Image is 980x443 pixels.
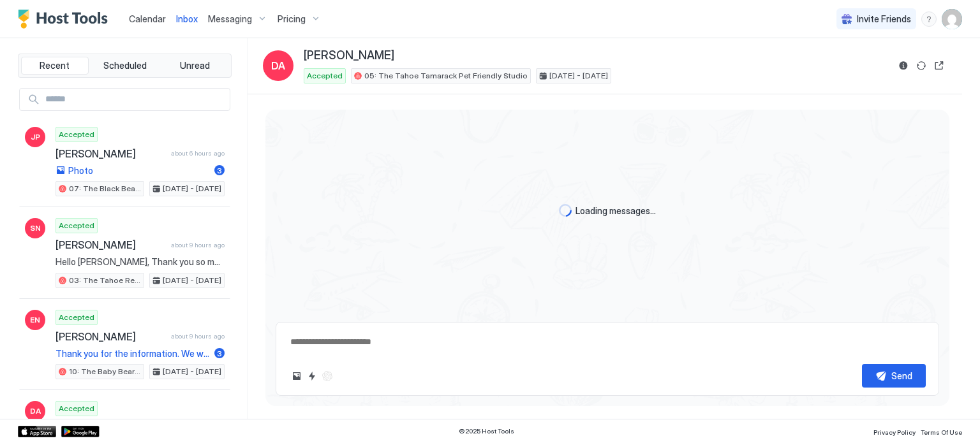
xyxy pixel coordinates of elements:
[163,366,221,377] span: [DATE] - [DATE]
[30,222,41,234] span: SN
[914,58,929,73] button: Sync reservation
[278,13,306,25] span: Pricing
[304,368,320,384] button: Quick reply
[873,428,916,436] span: Privacy Policy
[304,48,394,63] span: [PERSON_NAME]
[862,364,926,388] button: Send
[30,314,40,326] span: EN
[307,70,343,82] span: Accepted
[549,70,608,82] span: [DATE] - [DATE]
[271,58,285,73] span: DA
[857,13,911,25] span: Invite Friends
[56,348,209,359] span: Thank you for the information. We will be arriving at midnight.
[31,131,40,143] span: JP
[921,11,937,27] div: menu
[896,58,911,73] button: Reservation information
[171,332,225,340] span: about 9 hours ago
[59,403,94,414] span: Accepted
[176,12,198,25] a: Inbox
[217,349,222,358] span: 3
[69,366,141,377] span: 10: The Baby Bear Pet Friendly Studio
[932,58,947,73] button: Open reservation
[18,426,56,437] a: App Store
[103,60,147,71] span: Scheduled
[40,60,70,71] span: Recent
[56,256,225,268] span: Hello [PERSON_NAME], Thank you so much for your booking! We'll send the check-in instructions [DA...
[69,183,141,194] span: 07: The Black Bear King Studio
[61,426,100,437] a: Google Play Store
[59,312,94,323] span: Accepted
[40,89,230,110] input: Input Field
[18,54,232,78] div: tab-group
[921,428,962,436] span: Terms Of Use
[575,205,656,217] span: Loading messages...
[180,60,210,71] span: Unread
[56,330,166,343] span: [PERSON_NAME]
[217,166,222,175] span: 3
[459,427,514,435] span: © 2025 Host Tools
[18,10,114,29] a: Host Tools Logo
[891,369,912,382] div: Send
[364,70,528,82] span: 05: The Tahoe Tamarack Pet Friendly Studio
[208,13,252,25] span: Messaging
[56,238,166,251] span: [PERSON_NAME]
[68,165,93,177] span: Photo
[30,405,41,417] span: DA
[129,12,166,25] a: Calendar
[171,149,225,157] span: about 6 hours ago
[289,368,304,384] button: Upload image
[163,275,221,286] span: [DATE] - [DATE]
[91,57,159,75] button: Scheduled
[56,147,166,160] span: [PERSON_NAME]
[129,13,166,24] span: Calendar
[69,275,141,286] span: 03: The Tahoe Retro Double Bed Studio
[163,183,221,194] span: [DATE] - [DATE]
[921,425,962,438] a: Terms Of Use
[161,57,228,75] button: Unread
[873,425,916,438] a: Privacy Policy
[942,9,962,29] div: User profile
[559,204,572,217] div: loading
[176,13,198,24] span: Inbox
[21,57,89,75] button: Recent
[171,241,225,249] span: about 9 hours ago
[59,129,94,140] span: Accepted
[59,220,94,231] span: Accepted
